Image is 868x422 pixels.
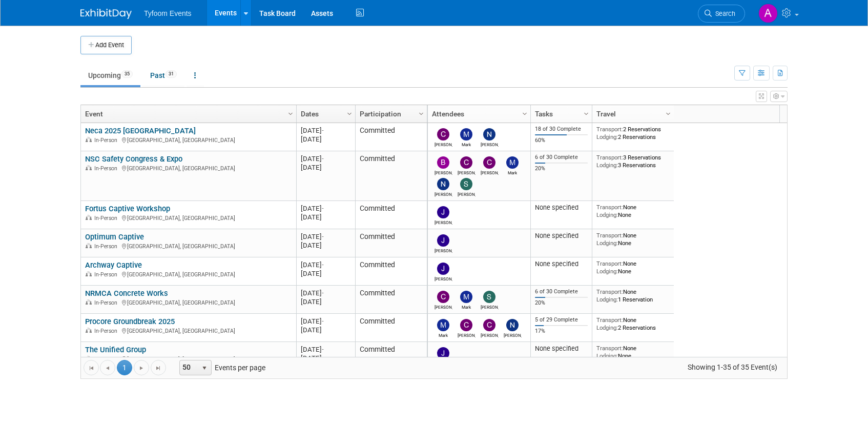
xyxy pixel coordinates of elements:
td: Committed [355,286,427,314]
div: [DATE] [301,354,350,363]
div: [GEOGRAPHIC_DATA], [GEOGRAPHIC_DATA] [85,354,292,363]
div: [GEOGRAPHIC_DATA], [GEOGRAPHIC_DATA] [85,213,292,222]
a: Upcoming35 [80,66,140,85]
img: Corbin Nelson [460,156,472,169]
span: In-Person [94,271,120,278]
div: Chris Walker [481,331,499,338]
span: Lodging: [596,352,618,359]
img: ExhibitDay [80,9,132,19]
span: Transport: [596,204,623,211]
span: Search [712,10,735,17]
a: The Unified Group [85,345,146,354]
img: Steve Davis [483,291,495,303]
div: None 2 Reservations [596,316,670,331]
div: [GEOGRAPHIC_DATA], [GEOGRAPHIC_DATA] [85,326,292,335]
div: None specified [535,345,588,353]
img: In-Person Event [86,299,92,305]
img: Mark Nelson [460,128,472,140]
span: 31 [166,70,177,78]
div: Corbin Nelson [458,331,476,338]
a: Travel [596,105,667,123]
span: Tyfoom Events [144,9,192,17]
a: Neca 2025 [GEOGRAPHIC_DATA] [85,126,196,135]
div: Steve Davis [481,303,499,310]
div: Nathan Nelson [435,190,452,197]
span: In-Person [94,356,120,363]
img: In-Person Event [86,165,92,170]
div: 2 Reservations 2 Reservations [596,126,670,140]
img: Mark Nelson [506,156,519,169]
span: Lodging: [596,162,618,169]
td: Committed [355,201,427,229]
div: [DATE] [301,241,350,250]
span: Lodging: [596,211,618,218]
div: 18 of 30 Complete [535,126,588,133]
span: In-Person [94,299,120,306]
span: In-Person [94,165,120,172]
img: Nathan Nelson [506,319,519,331]
img: In-Person Event [86,356,92,361]
div: 6 of 30 Complete [535,288,588,295]
img: Nathan Nelson [437,178,449,190]
div: [DATE] [301,163,350,172]
div: Jason Cuskelly [435,218,452,225]
div: Nathan Nelson [504,331,522,338]
div: [DATE] [301,260,350,269]
span: - [322,317,324,325]
span: 35 [121,70,133,78]
img: In-Person Event [86,215,92,220]
img: Jason Cuskelly [437,263,449,275]
span: Transport: [596,345,623,352]
span: - [322,155,324,163]
a: Archway Captive [85,260,142,270]
span: In-Person [94,215,120,222]
div: [DATE] [301,345,350,354]
img: Corbin Nelson [437,291,449,303]
div: 17% [535,328,588,335]
a: Column Settings [416,105,427,120]
div: None specified [535,204,588,212]
span: select [200,364,209,372]
td: Committed [355,342,427,370]
span: 50 [180,360,197,375]
a: Procore Groundbreak 2025 [85,317,175,326]
span: 1 [117,360,132,375]
a: Column Settings [344,105,356,120]
div: None None [596,345,670,359]
td: Committed [355,123,427,151]
img: In-Person Event [86,271,92,276]
div: Brandon Nelson [435,169,452,175]
img: Chris Walker [483,319,495,331]
td: Committed [355,257,427,286]
div: None None [596,204,670,218]
div: [DATE] [301,289,350,297]
span: Events per page [167,360,276,375]
span: Lodging: [596,324,618,331]
a: Participation [360,105,420,123]
div: Chris Walker [481,169,499,175]
div: 60% [535,137,588,144]
div: Corbin Nelson [435,140,452,147]
div: [DATE] [301,297,350,306]
div: [DATE] [301,232,350,241]
span: Column Settings [417,110,425,118]
a: Fortus Captive Workshop [85,204,170,213]
span: Transport: [596,232,623,239]
span: Transport: [596,154,623,161]
div: [GEOGRAPHIC_DATA], [GEOGRAPHIC_DATA] [85,298,292,307]
div: Jason Cuskelly [435,247,452,253]
img: Steve Davis [460,178,472,190]
div: Mark Nelson [458,303,476,310]
span: - [322,233,324,240]
a: Column Settings [285,105,297,120]
div: Mark Nelson [458,140,476,147]
div: Corbin Nelson [458,169,476,175]
div: [DATE] [301,269,350,278]
a: Tasks [535,105,585,123]
a: Column Settings [581,105,592,120]
div: Mark Nelson [504,169,522,175]
div: None None [596,232,670,247]
a: Optimum Captive [85,232,144,242]
a: Go to the next page [134,360,149,375]
div: [DATE] [301,326,350,334]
